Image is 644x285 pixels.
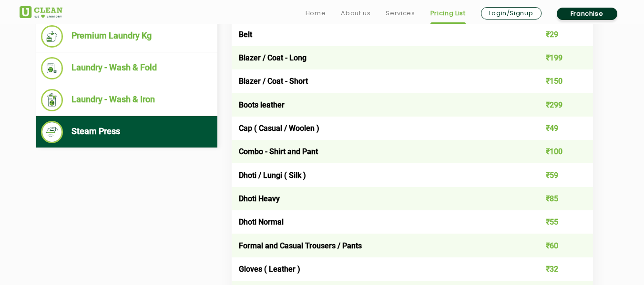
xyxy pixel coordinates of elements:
img: Laundry - Wash & Fold [41,57,63,79]
td: Gloves ( Leather ) [232,257,521,281]
td: Combo - Shirt and Pant [232,140,521,163]
td: ₹85 [521,187,593,210]
td: ₹59 [521,163,593,187]
img: Premium Laundry Kg [41,25,63,48]
td: ₹29 [521,23,593,46]
td: Dhoti / Lungi ( Silk ) [232,163,521,187]
img: Laundry - Wash & Iron [41,89,63,111]
td: ₹299 [521,93,593,117]
td: Blazer / Coat - Short [232,69,521,93]
a: Franchise [557,8,617,20]
td: Dhoti Heavy [232,187,521,210]
a: Login/Signup [481,7,542,20]
a: Services [386,8,415,19]
td: Belt [232,23,521,46]
td: ₹32 [521,257,593,281]
li: Steam Press [41,121,213,143]
td: ₹60 [521,234,593,257]
li: Laundry - Wash & Fold [41,57,213,79]
td: ₹150 [521,69,593,93]
td: ₹55 [521,210,593,234]
a: Home [306,8,326,19]
li: Laundry - Wash & Iron [41,89,213,111]
td: ₹100 [521,140,593,163]
img: UClean Laundry and Dry Cleaning [20,6,62,18]
a: About us [341,8,370,19]
li: Premium Laundry Kg [41,25,213,48]
td: Blazer / Coat - Long [232,46,521,69]
img: Steam Press [41,121,63,143]
td: Formal and Casual Trousers / Pants [232,234,521,257]
td: ₹49 [521,117,593,140]
td: Boots leather [232,93,521,117]
a: Pricing List [430,8,466,19]
td: Cap ( Casual / Woolen ) [232,117,521,140]
td: Dhoti Normal [232,210,521,234]
td: ₹199 [521,46,593,69]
